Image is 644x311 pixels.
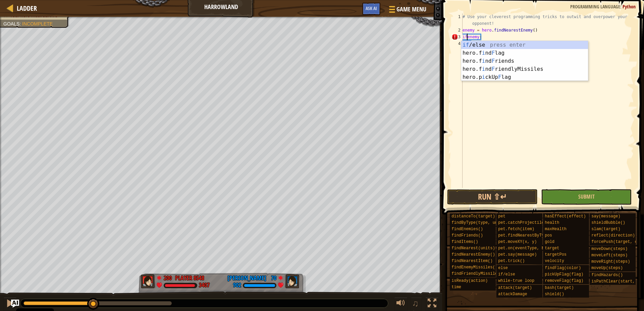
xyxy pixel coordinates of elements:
[17,4,37,13] span: Ladder
[545,246,559,251] span: target
[384,3,430,18] button: Game Menu
[141,274,156,288] img: thang_avatar_frame.png
[545,278,583,283] span: removeFlag(flag)
[623,3,636,10] span: Python
[451,227,483,231] span: findEnemies()
[591,247,628,251] span: moveDown(steps)
[270,274,276,280] div: 70
[498,272,515,277] span: if/else
[13,4,37,13] a: Ladder
[570,3,620,10] span: Programming language
[362,3,380,15] button: Ask AI
[498,286,532,290] span: attack(target)
[451,27,463,34] div: 2
[498,227,534,231] span: pet.fetch(item)
[545,286,574,290] span: bash(target)
[545,259,564,263] span: velocity
[394,297,408,311] button: Adjust volume
[451,240,478,244] span: findItems()
[451,40,463,47] div: 4
[22,21,53,27] span: Incomplete
[447,189,538,205] button: Run ⇧↵
[545,233,552,238] span: pos
[545,266,581,270] span: findFlag(color)
[451,259,492,263] span: findNearestItem()
[366,5,377,11] span: Ask AI
[591,214,620,219] span: say(message)
[498,266,508,270] span: else
[620,3,623,10] span: :
[412,298,419,308] span: ♫
[498,233,563,238] span: pet.findNearestByType(type)
[451,278,488,283] span: isReady(action)
[591,233,635,238] span: reflect(direction)
[451,34,463,40] div: 3
[591,259,630,264] span: moveRight(steps)
[545,214,586,219] span: hasEffect(effect)
[164,274,172,280] div: 200
[545,252,567,257] span: targetPos
[451,13,463,27] div: 1
[498,240,537,244] span: pet.moveXY(x, y)
[591,227,620,231] span: slam(target)
[591,273,623,277] span: findHazards()
[578,193,595,200] span: Submit
[451,220,507,225] span: findByType(type, units)
[199,282,210,289] div: 3407
[451,214,495,219] span: distanceTo(target)
[451,271,504,276] span: findFriendlyMissiles()
[498,220,561,225] span: pet.catchProjectile(arrow)
[591,253,628,258] span: moveLeft(steps)
[3,297,17,311] button: Ctrl + P: Pause
[285,274,300,288] img: thang_avatar_frame.png
[545,227,567,231] span: maxHealth
[498,278,534,283] span: while-true loop
[233,282,241,289] div: 902
[451,285,461,290] span: time
[541,189,632,205] button: Submit
[591,266,623,270] span: moveUp(steps)
[545,240,554,244] span: gold
[498,214,505,219] span: pet
[3,21,19,27] span: Goals
[498,292,527,297] span: attackDamage
[498,252,537,257] span: pet.say(message)
[451,265,497,270] span: findEnemyMissiles()
[591,220,625,225] span: shieldBubble()
[411,297,422,311] button: ♫
[11,300,19,308] button: Ask AI
[451,233,483,238] span: findFriends()
[396,5,426,14] span: Game Menu
[498,259,525,263] span: pet.trick()
[175,274,204,282] div: Player 8548
[451,252,495,257] span: findNearestEnemy()
[498,246,561,251] span: pet.on(eventType, handler)
[425,297,439,311] button: Toggle fullscreen
[545,220,559,225] span: health
[545,292,564,297] span: shield()
[451,246,495,251] span: findNearest(units)
[19,21,22,27] span: :
[227,274,266,282] div: [PERSON_NAME]
[545,272,583,277] span: pickUpFlag(flag)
